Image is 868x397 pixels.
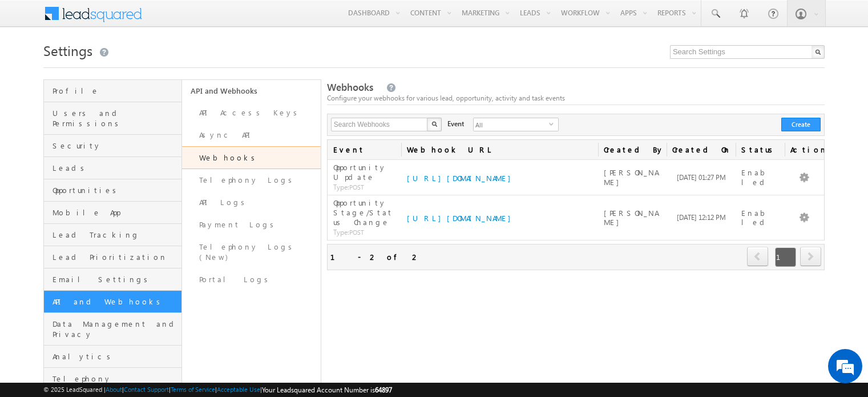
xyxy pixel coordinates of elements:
a: Email Settings [44,268,181,291]
a: Payment Logs [182,214,320,236]
span: Enabled [741,167,771,187]
a: Webhooks [182,146,320,169]
span: Enabled [741,208,771,227]
a: Status [736,140,785,159]
a: Contact Support [124,386,169,393]
span: Mobile App [53,207,179,218]
span: Opportunity Update [333,162,387,182]
span: [PERSON_NAME] [604,167,657,187]
button: Create [781,118,821,131]
img: Search [431,121,437,127]
span: Security [53,141,179,151]
span: Lead Tracking [53,230,179,240]
span: Type: [333,183,349,191]
span: © 2025 LeadSquared | | | | | [43,384,392,395]
a: Event [328,140,401,159]
a: API and Webhooks [44,291,181,313]
div: Configure your webhooks for various lead, opportunity, activity and task events [327,93,825,103]
span: Type: [333,228,349,236]
span: Your Leadsquared Account Number is [262,386,392,394]
span: Event [447,119,464,129]
a: API Logs [182,191,320,214]
a: Opportunities [44,179,181,202]
span: Analytics [53,351,179,362]
a: Acceptable Use [217,386,260,393]
span: next [800,247,821,266]
a: Lead Prioritization [44,246,181,268]
span: 1 [775,247,796,267]
a: Data Management and Privacy [44,313,181,346]
span: Settings [43,41,92,59]
a: Portal Logs [182,268,320,291]
span: Opportunity Stage/Status Change [333,198,393,227]
a: next [800,248,821,266]
input: Search Settings [670,45,825,59]
span: prev [747,247,768,266]
span: select [549,121,558,126]
a: About [106,386,122,393]
a: prev [747,248,769,266]
a: [URL][DOMAIN_NAME] [407,173,516,183]
a: Created On(sorted descending) [667,140,736,159]
a: Leads [44,157,181,179]
span: Leads [53,163,179,173]
a: Terms of Service [171,386,215,393]
a: Telephony Logs [182,169,320,191]
a: Webhook URL [401,140,598,159]
span: Actions [785,140,824,159]
span: (sorted descending) [731,146,740,155]
span: Lead Prioritization [53,252,179,262]
a: Analytics [44,346,181,368]
a: Telephony [44,368,181,390]
a: Created By [598,140,667,159]
span: POST [333,228,364,236]
span: 64897 [375,386,392,394]
span: Email Settings [53,274,179,284]
span: [DATE] 12:12 PM [677,213,726,222]
a: [URL][DOMAIN_NAME] [407,213,516,223]
span: Users and Permissions [53,108,179,129]
span: API and Webhooks [53,296,179,307]
a: API Access Keys [182,102,320,124]
a: Profile [44,80,181,102]
a: API and Webhooks [182,80,320,102]
span: Opportunities [53,185,179,195]
span: [DATE] 01:27 PM [677,173,726,182]
div: 1 - 2 of 2 [330,250,420,263]
a: Telephony Logs (New) [182,236,320,268]
span: [PERSON_NAME] [604,208,657,227]
a: Users and Permissions [44,102,181,135]
a: Security [44,135,181,157]
span: Telephony [53,374,179,384]
a: Mobile App [44,202,181,224]
span: Data Management and Privacy [53,319,179,339]
a: Async API [182,124,320,146]
span: POST [333,183,364,191]
span: Webhooks [327,81,373,94]
span: All [474,118,549,131]
a: Lead Tracking [44,224,181,246]
span: Profile [53,86,179,96]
